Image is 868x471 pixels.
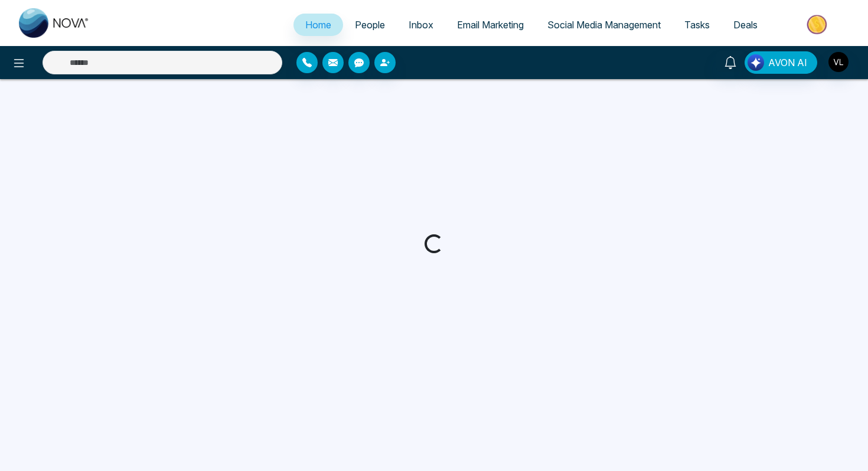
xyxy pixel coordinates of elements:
[673,14,722,36] a: Tasks
[768,55,807,70] span: AVON AI
[445,14,536,36] a: Email Marketing
[748,54,764,71] img: Lead Flow
[305,19,331,31] span: Home
[745,51,817,74] button: AVON AI
[684,19,710,31] span: Tasks
[293,14,343,36] a: Home
[828,52,849,72] img: User Avatar
[355,19,385,31] span: People
[19,8,90,38] img: Nova CRM Logo
[457,19,524,31] span: Email Marketing
[722,14,769,36] a: Deals
[343,14,397,36] a: People
[409,19,433,31] span: Inbox
[775,11,861,38] img: Market-place.gif
[397,14,445,36] a: Inbox
[536,14,673,36] a: Social Media Management
[547,19,661,31] span: Social Media Management
[733,19,758,31] span: Deals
